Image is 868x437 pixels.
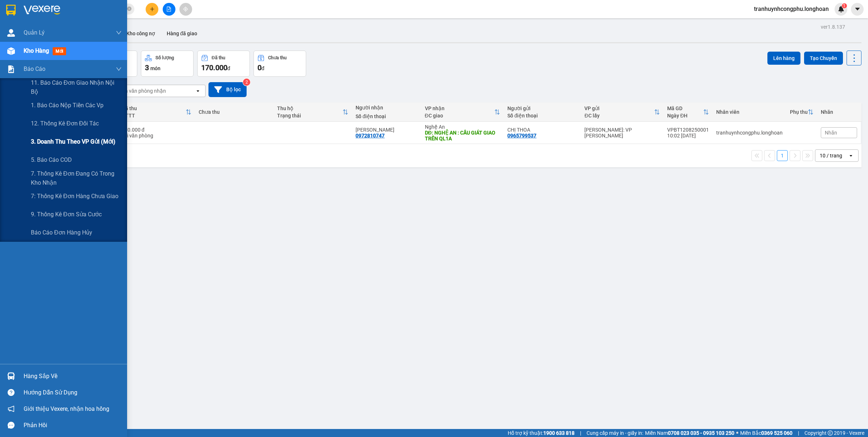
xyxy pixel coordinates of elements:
strong: CSKH: [20,32,38,38]
button: Tạo Chuyến [804,52,843,65]
span: mới [53,47,66,55]
sup: 2 [243,79,250,86]
button: Chưa thu0đ [253,51,306,77]
div: Nghệ An [425,124,500,130]
span: | [580,429,581,437]
button: caret-down [851,3,864,16]
th: Toggle SortBy [118,103,195,122]
span: Cung cấp máy in - giấy in: [587,429,643,437]
th: Toggle SortBy [273,103,352,122]
div: 0965799537 [507,133,536,139]
th: Toggle SortBy [581,103,664,122]
span: Quản Lý [24,28,45,37]
span: 1 [843,3,845,8]
div: Trạng thái [277,113,342,119]
img: logo-vxr [6,5,16,16]
span: 7: Thống kê đơn hàng chưa giao [31,192,118,201]
span: close-circle [127,6,131,13]
button: 1 [777,150,788,161]
span: đ [227,65,230,71]
th: Toggle SortBy [421,103,504,122]
div: Ngày ĐH [667,113,703,119]
div: Nhân viên [716,109,783,115]
span: 170.000 [201,63,227,72]
div: HTTT [122,113,186,119]
span: 9. Thống kê đơn sửa cước [31,210,102,219]
button: Đã thu170.000đ [197,51,250,77]
div: 170.000 đ [122,127,191,133]
th: Toggle SortBy [786,103,817,122]
span: 7. Thống kê đơn đang có trong kho nhận [31,169,122,187]
span: copyright [828,430,833,436]
button: file-add [163,3,175,16]
div: Hướng dẫn sử dụng [24,387,122,398]
strong: 0369 525 060 [761,430,792,436]
strong: 1900 633 818 [543,430,575,436]
span: down [116,30,122,36]
img: warehouse-icon [7,29,15,37]
div: 10:02 [DATE] [667,133,709,139]
img: warehouse-icon [7,372,15,380]
span: plus [150,7,155,12]
span: 5. Báo cáo COD [31,155,72,164]
div: ĐC giao [425,113,495,119]
span: [PHONE_NUMBER] [3,32,55,45]
svg: open [848,153,854,159]
span: question-circle [8,389,15,396]
span: Kho hàng [24,47,49,54]
span: món [150,65,161,71]
span: Miền Bắc [740,429,792,437]
div: ĐC lấy [584,113,654,119]
button: aim [179,3,192,16]
div: Số lượng [155,55,174,60]
span: 0 [257,63,261,72]
div: Nhãn [821,109,857,115]
span: đ [261,65,264,71]
div: VP nhận [425,105,495,111]
div: Chưa thu [268,55,287,60]
button: Hàng đã giao [161,25,203,42]
span: 12. Thống kê đơn đối tác [31,119,99,128]
button: Bộ lọc [208,82,247,97]
div: Người gửi [507,105,577,111]
span: 0109597835 [82,35,127,41]
svg: open [195,88,201,94]
span: Nhãn [825,130,837,136]
div: ver 1.8.137 [821,23,845,31]
div: Chọn văn phòng nhận [116,87,166,95]
div: TRẦN ĐỨC HIẾU [356,127,417,133]
span: caret-down [854,6,861,12]
span: 11. Báo cáo đơn giao nhận nội bộ [31,78,122,96]
div: Mã GD [667,105,703,111]
span: Miền Nam [645,429,734,437]
div: tranhuynhcongphu.longhoan [716,130,783,136]
div: CHỊ THOA [507,127,577,133]
button: Lên hàng [767,52,800,65]
div: Phụ thu [790,109,808,115]
div: Người nhận [356,105,417,111]
button: plus [146,3,158,16]
div: 10 / trang [820,152,842,159]
strong: MST: [82,35,95,41]
span: 1. Báo cáo nộp tiền các vp [31,101,104,110]
sup: 1 [842,3,847,8]
th: Toggle SortBy [664,103,713,122]
span: file-add [166,7,171,12]
span: Hỗ trợ kỹ thuật: [508,429,575,437]
span: 3 [145,63,149,72]
img: warehouse-icon [7,47,15,55]
button: Số lượng3món [141,51,194,77]
div: VPBT1208250001 [667,127,709,133]
span: Giới thiệu Vexere, nhận hoa hồng [24,404,109,413]
div: 0972810747 [356,133,385,139]
strong: 0708 023 035 - 0935 103 250 [668,430,734,436]
span: down [116,66,122,72]
button: Kho công nợ [121,25,161,42]
div: Phản hồi [24,420,122,431]
span: Báo cáo [24,64,45,73]
span: 3. Doanh Thu theo VP Gửi (mới) [31,137,115,146]
div: [PERSON_NAME]: VP [PERSON_NAME] [584,127,660,139]
span: CÔNG TY TNHH CHUYỂN PHÁT NHANH BẢO AN [56,15,81,61]
div: Số điện thoại [356,113,417,119]
img: icon-new-feature [838,6,844,12]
